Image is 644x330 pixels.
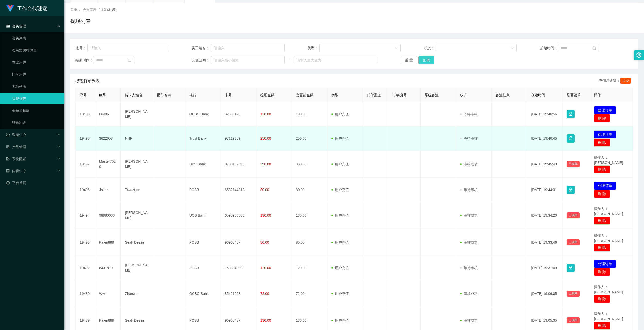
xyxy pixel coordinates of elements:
[594,165,610,173] button: 删 除
[331,266,349,270] span: 用户充值
[527,256,562,280] td: [DATE] 19:31:09
[6,169,26,173] span: 内容中心
[76,178,95,202] td: 19496
[594,217,610,225] button: 删 除
[401,56,417,64] button: 重 置
[17,0,47,16] h1: 工作台代理端
[460,162,478,166] span: 审核成功
[418,56,434,64] button: 查 询
[221,256,256,280] td: 153384339
[567,239,580,245] button: 已锁单
[70,8,77,12] span: 首页
[308,45,319,51] span: 类型：
[460,318,478,322] span: 审核成功
[6,145,10,149] i: 图标: appstore-o
[12,93,60,104] a: 提现列表
[99,8,100,12] span: /
[6,157,26,161] span: 系统配置
[527,151,562,178] td: [DATE] 19:45:43
[527,178,562,202] td: [DATE] 19:44:31
[331,188,349,192] span: 用户充值
[331,112,349,116] span: 用户充值
[527,102,562,126] td: [DATE] 19:46:56
[594,268,610,276] button: 删 除
[185,178,221,202] td: POSB
[87,44,169,52] input: 请输入
[6,24,26,28] span: 会员管理
[102,8,116,12] span: 提现列表
[460,188,478,192] span: 等待审核
[185,126,221,151] td: Trust Bank
[76,202,95,229] td: 19494
[292,102,327,126] td: 130.00
[260,318,271,322] span: 130.00
[567,110,575,118] button: 图标: lock
[211,44,285,52] input: 请输入
[567,291,580,297] button: 已锁单
[460,266,478,270] span: 等待审核
[594,106,616,114] button: 处理订单
[185,280,221,307] td: OCBC Bank
[121,229,153,256] td: Seah Deslin
[185,151,221,178] td: DBS Bank
[594,138,610,147] button: 删 除
[296,93,313,97] span: 变更前金额
[594,260,616,268] button: 处理订单
[95,151,121,178] td: Master7020
[6,24,10,28] i: 图标: table
[567,264,575,272] button: 图标: lock
[12,118,60,128] a: 赠送彩金
[221,229,256,256] td: 96968487
[424,45,436,51] span: 状态：
[292,202,327,229] td: 130.00
[527,202,562,229] td: [DATE] 19:34:20
[331,93,338,97] span: 类型
[95,280,121,307] td: Ww
[121,256,153,280] td: [PERSON_NAME]
[292,126,327,151] td: 250.00
[460,240,478,244] span: 审核成功
[331,136,349,140] span: 用户充值
[594,155,623,165] span: 操作人：[PERSON_NAME]
[12,106,60,116] a: 会员加扣款
[192,58,211,63] span: 充值区间：
[221,126,256,151] td: 97119389
[76,229,95,256] td: 19493
[460,136,478,140] span: 等待审核
[185,202,221,229] td: UOB Bank
[79,8,80,12] span: /
[121,202,153,229] td: [PERSON_NAME]
[95,202,121,229] td: 98980666
[260,266,271,270] span: 120.00
[185,229,221,256] td: POSB
[95,229,121,256] td: Kaien888
[527,280,562,307] td: [DATE] 19:06:05
[225,93,232,97] span: 卡号
[6,157,10,161] i: 图标: form
[6,178,60,188] a: 图标: dashboard平台首页
[12,69,60,79] a: 陪玩用户
[599,78,633,84] div: 充值总金额：
[567,212,580,218] button: 已锁单
[6,133,10,136] i: 图标: check-circle-o
[567,317,580,323] button: 已锁单
[260,162,271,166] span: 390.00
[260,93,274,97] span: 提现金额
[6,5,14,12] img: logo.9652507e.png
[6,169,10,173] i: 图标: profile
[540,45,558,51] span: 起始时间：
[531,93,545,97] span: 创建时间
[460,292,478,296] span: 审核成功
[12,33,60,43] a: 会员列表
[594,190,610,198] button: 删 除
[221,102,256,126] td: 82699129
[6,133,26,137] span: 数据中心
[95,256,121,280] td: 8431810
[331,240,349,244] span: 用户充值
[260,188,269,192] span: 80.00
[185,102,221,126] td: OCBC Bank
[221,151,256,178] td: 0700132990
[121,126,153,151] td: NHP
[594,312,623,321] span: 操作人：[PERSON_NAME]
[121,102,153,126] td: [PERSON_NAME]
